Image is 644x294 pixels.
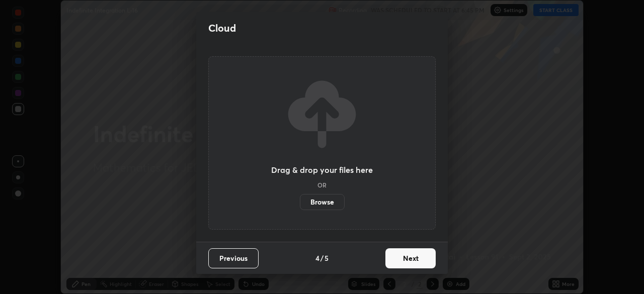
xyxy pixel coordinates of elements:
[271,166,373,174] h3: Drag & drop your files here
[385,248,436,268] button: Next
[317,182,327,188] h5: OR
[325,253,329,263] h4: 5
[320,253,324,263] h4: /
[208,248,259,268] button: Previous
[208,22,236,35] h2: Cloud
[315,253,319,263] h4: 4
